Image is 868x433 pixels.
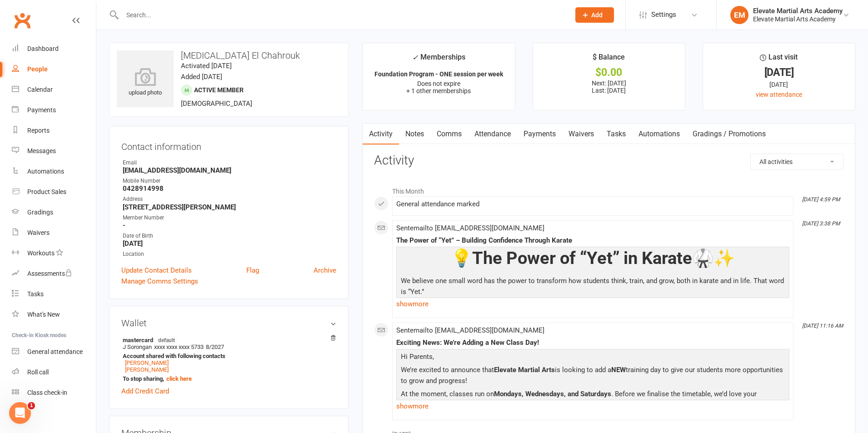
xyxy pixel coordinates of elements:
a: [PERSON_NAME] [125,359,169,366]
span: NEW [611,366,626,374]
div: Location [123,250,336,259]
a: Tasks [600,124,632,144]
a: Manage Comms Settings [121,276,198,287]
div: Calendar [27,86,53,93]
strong: [DATE] [123,239,336,248]
p: Next: [DATE] Last: [DATE] [541,80,677,94]
a: Waivers [12,223,96,243]
div: Email [123,159,336,167]
a: Notes [399,124,430,144]
a: General attendance kiosk mode [12,342,96,362]
time: Activated [DATE] [181,62,232,70]
a: Workouts [12,243,96,264]
p: We believe one small word has the power to transform how students think, train, and grow, both in... [399,275,787,299]
strong: [STREET_ADDRESS][PERSON_NAME] [123,203,336,211]
div: Date of Birth [123,232,336,240]
div: $ Balance [593,51,625,68]
div: Automations [27,168,64,175]
div: Waivers [27,229,50,236]
strong: Foundation Program - ONE session per week [374,70,503,78]
div: [DATE] [711,80,847,90]
a: show more [396,400,789,413]
a: People [12,59,96,80]
p: At the moment, classes run on . Before we finalise the timetable, we’d love your feedback on what... [399,388,787,413]
a: Update Contact Details [121,265,192,276]
a: Product Sales [12,182,96,202]
time: Added [DATE] [181,73,222,81]
span: + 1 other memberships [406,87,471,95]
div: Exciting News: We’re Adding a New Class Day! [396,339,789,347]
i: [DATE] 3:38 PM [802,220,840,227]
a: Gradings [12,202,96,223]
h3: Contact information [121,138,336,152]
span: Mondays, Wednesdays, and Saturdays [494,390,611,398]
div: upload photo [117,68,174,98]
a: Roll call [12,362,96,383]
a: Automations [632,124,686,144]
div: Payments [27,106,56,114]
a: Waivers [562,124,600,144]
div: The Power of “Yet” – Building Confidence Through Karate [396,237,789,244]
div: Mobile Number [123,177,336,185]
a: [PERSON_NAME] [125,366,169,373]
div: What's New [27,311,60,318]
div: Tasks [27,290,44,298]
span: Sent email to [EMAIL_ADDRESS][DOMAIN_NAME] [396,224,544,232]
a: What's New [12,304,96,325]
div: EM [730,6,748,24]
a: Tasks [12,284,96,304]
i: [DATE] 11:16 AM [802,323,843,329]
div: Elevate Martial Arts Academy [753,15,843,23]
div: People [27,65,48,73]
a: Calendar [12,80,96,100]
a: Clubworx [11,9,34,32]
span: default [155,336,178,343]
li: J Sorongan [121,335,336,383]
div: Workouts [27,249,55,257]
h3: [MEDICAL_DATA] El Chahrouk [117,50,341,60]
span: 1 [28,402,35,409]
i: ✓ [412,53,418,62]
span: 8/2027 [206,343,224,350]
strong: To stop sharing, [123,375,332,382]
a: Automations [12,161,96,182]
span: Elevate Martial Arts [494,366,555,374]
span: Does not expire [417,80,460,87]
div: Member Number [123,214,336,222]
div: General attendance marked [396,200,789,208]
a: Comms [430,124,468,144]
input: Search... [120,9,564,21]
a: Archive [314,265,336,276]
div: Memberships [412,51,465,68]
span: Sent email to [EMAIL_ADDRESS][DOMAIN_NAME] [396,326,544,334]
h3: Wallet [121,318,336,328]
div: Dashboard [27,45,59,52]
a: Dashboard [12,39,96,59]
li: This Month [374,182,843,196]
div: Gradings [27,209,53,216]
div: [DATE] [711,68,847,77]
a: Assessments [12,264,96,284]
div: $0.00 [541,68,677,77]
div: Elevate Martial Arts Academy [753,7,843,15]
a: show more [396,298,789,310]
a: Payments [12,100,96,120]
a: view attendance [756,91,802,98]
div: Class check-in [27,389,67,396]
div: Reports [27,127,50,134]
span: Active member [194,86,244,94]
div: Messages [27,147,56,154]
a: Activity [363,124,399,144]
span: [DEMOGRAPHIC_DATA] [181,100,252,108]
div: Roll call [27,368,49,376]
a: click here [166,375,192,382]
i: [DATE] 4:59 PM [802,196,840,203]
div: Assessments [27,270,72,277]
p: Hi Parents, [399,351,787,364]
a: Gradings / Promotions [686,124,772,144]
iframe: Intercom live chat [9,402,31,424]
a: Reports [12,120,96,141]
button: Add [575,7,614,23]
a: Payments [517,124,562,144]
strong: [EMAIL_ADDRESS][DOMAIN_NAME] [123,166,336,174]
